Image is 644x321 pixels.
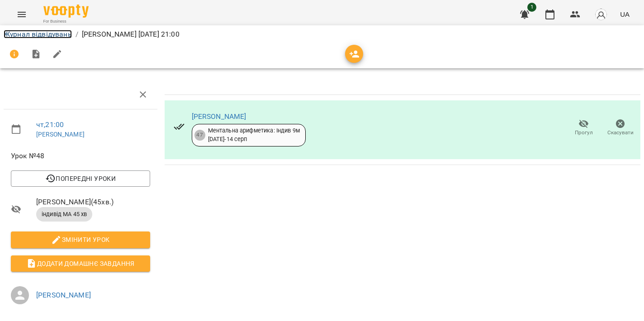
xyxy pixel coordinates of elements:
[82,29,180,40] p: [PERSON_NAME] [DATE] 21:00
[607,129,634,137] span: Скасувати
[11,4,33,25] button: Menu
[208,127,300,143] div: Ментальна арифметика: Індив 9м [DATE] - 14 серп
[565,115,602,141] button: Прогул
[4,29,640,40] nav: breadcrumb
[43,19,89,24] span: For Business
[43,5,89,18] img: Voopty Logo
[11,151,150,161] span: Урок №48
[620,9,630,19] span: UA
[36,120,64,129] a: чт , 21:00
[18,258,143,269] span: Додати домашнє завдання
[4,30,72,38] a: Журнал відвідувань
[527,3,536,12] span: 1
[192,112,246,121] a: [PERSON_NAME]
[36,131,85,138] a: [PERSON_NAME]
[616,6,633,23] button: UA
[11,231,150,248] button: Змінити урок
[76,29,78,40] li: /
[575,129,593,137] span: Прогул
[194,130,205,141] div: 47
[18,234,143,245] span: Змінити урок
[11,170,150,187] button: Попередні уроки
[36,210,92,218] span: індивід МА 45 хв
[36,291,91,299] a: [PERSON_NAME]
[11,255,150,272] button: Додати домашнє завдання
[602,115,639,141] button: Скасувати
[595,8,607,21] img: avatar_s.png
[36,197,150,208] span: [PERSON_NAME] ( 45 хв. )
[18,173,143,184] span: Попередні уроки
